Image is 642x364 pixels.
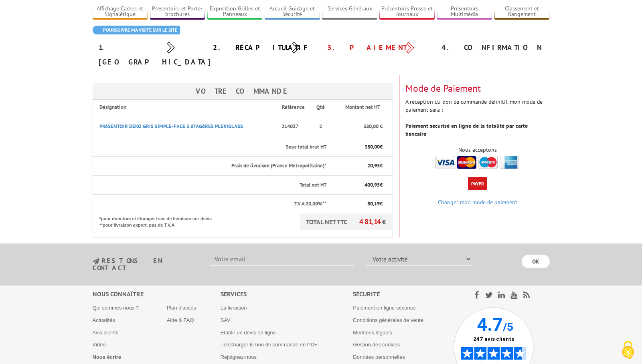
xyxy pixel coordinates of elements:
a: Etablir un devis en ligne [221,330,276,336]
span: 400,95 [365,181,380,188]
span: 481,14 [359,217,382,226]
a: Conditions générales de vente [353,317,423,323]
a: Exposition Grilles et Panneaux [207,5,263,18]
th: Total net HT [93,175,327,195]
a: Actualités [93,317,115,323]
p: € [334,143,382,151]
h3: Mode de Paiement [405,83,550,94]
div: Services [221,290,353,299]
span: 380,00 [365,143,380,150]
a: Données personnelles [353,354,405,360]
a: Poursuivre ma visite sur le site [93,26,180,34]
p: Montant net HT [334,104,391,111]
button: Payer [468,177,487,190]
p: 380,00 € [334,123,382,131]
a: Présentoirs et Porte-brochures [150,5,205,18]
strong: Paiement sécurisé en ligne de la totalité par carte bancaire [405,122,528,137]
a: Classement et Rangement [494,5,550,18]
a: PRéSENTOIR DEKO GRIS SIMPLE-FACE 3 éTAGèRES PLEXIGLASS [99,123,243,130]
a: Rejoignez-nous [221,354,257,360]
p: T.V.A 20,00%** [99,200,327,208]
a: Changer mon mode de paiement [438,199,517,206]
a: Nous écrire [93,354,122,360]
h3: restons en contact [93,257,198,271]
a: Présentoirs Multimédia [437,5,492,18]
p: Désignation [99,104,272,111]
a: Présentoirs Presse et Journaux [379,5,435,18]
a: Affichage Cadres et Signalétique [93,5,148,18]
th: Sous total brut HT [93,138,327,157]
a: La livraison [221,305,247,311]
p: Qté [315,104,327,111]
img: newsletter.jpg [93,258,99,265]
button: Cookies (fenêtre modale) [614,337,642,364]
a: 2. Récapitulatif [213,43,309,52]
span: 20,95 [367,162,380,169]
p: 2 [315,123,327,131]
img: accepted.png [435,156,519,169]
div: 4. Confirmation [435,40,550,55]
a: Services Généraux [322,5,377,18]
p: 214037 [279,119,308,135]
p: TOTAL NET TTC € [300,213,392,230]
p: € [334,162,382,170]
div: A réception du bon de commande définitif, mon mode de paiement sera : [399,75,556,171]
p: € [334,200,382,208]
h3: Votre Commande [93,83,393,99]
a: Avis clients [93,330,119,336]
a: Télécharger le bon de commande en PDF [221,342,318,348]
div: Sécurité [353,290,454,299]
span: 80,19 [367,200,380,207]
a: Paiement en ligne sécurisé [353,305,415,311]
p: € [334,181,382,189]
th: Frais de livraison (France Metropolitaine)* [93,157,327,176]
a: SAV [221,317,231,323]
p: *pour dom-tom et étranger frais de livraison sur devis **pour livraison export, pas de T.V.A [99,213,220,228]
a: Gestion des cookies [353,342,400,348]
div: Nous connaître [93,290,221,299]
a: Mentions légales [353,330,392,336]
div: Nous acceptons [405,146,550,154]
a: Accueil Guidage et Sécurité [265,5,320,18]
div: 1. [GEOGRAPHIC_DATA] [93,40,207,69]
p: Référence [279,104,308,111]
div: 3. Paiement [321,40,435,55]
input: Votre email [210,252,354,266]
a: Aide & FAQ [167,317,194,323]
a: Qui sommes nous ? [93,305,139,311]
a: Plan d'accès [167,305,196,311]
a: Vidéo [93,342,106,348]
input: OK [522,255,550,268]
img: Cookies (fenêtre modale) [618,340,638,360]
